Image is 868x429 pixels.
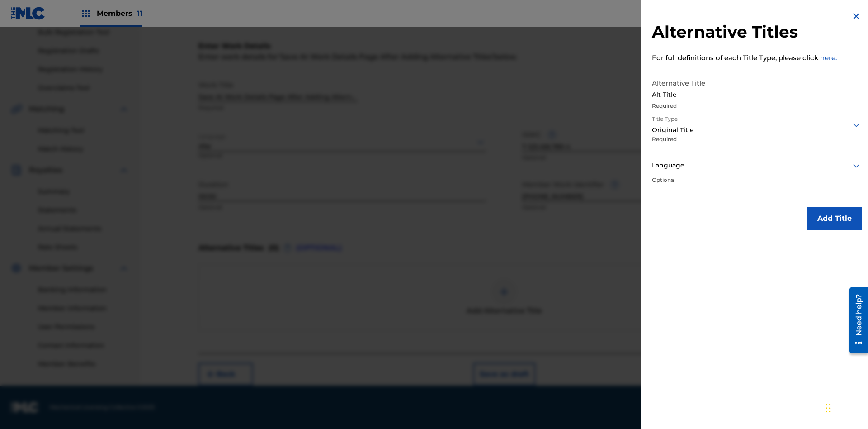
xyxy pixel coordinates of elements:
[11,7,46,20] img: MLC Logo
[652,22,862,42] h2: Alternative Titles
[652,102,862,110] p: Required
[97,8,142,19] span: Members
[826,395,831,422] div: Drag
[652,135,719,156] p: Required
[843,284,868,358] iframe: Resource Center
[807,207,862,230] button: Add Title
[137,9,142,18] span: 11
[823,386,868,429] iframe: Chat Widget
[80,8,91,19] img: Top Rightsholders
[652,176,720,196] p: Optional
[820,53,837,62] a: here.
[652,53,862,63] p: For full definitions of each Title Type, please click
